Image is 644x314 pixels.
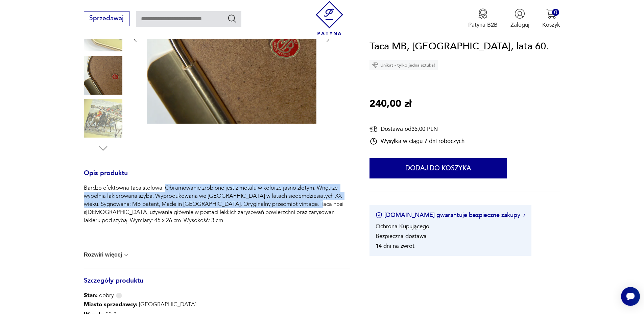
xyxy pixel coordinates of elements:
img: Ikona certyfikatu [376,212,382,219]
li: Bezpieczna dostawa [376,233,427,240]
img: Info icon [116,293,122,298]
img: Zdjęcie produktu Taca MB, Włochy, lata 60. [84,99,122,138]
button: Dodaj do koszyka [369,159,507,179]
div: Dostawa od 35,00 PLN [369,125,464,133]
span: dobry [84,291,114,299]
button: Szukaj [227,14,237,23]
img: Ikona koszyka [546,8,556,19]
b: Stan: [84,291,98,299]
h1: Taca MB, [GEOGRAPHIC_DATA], lata 60. [369,39,549,54]
li: 14 dni na zwrot [376,242,414,250]
div: 0 [552,9,559,16]
iframe: Smartsupp widget button [621,287,640,306]
img: Ikona strzałki w prawo [523,214,525,217]
h3: Opis produktu [84,171,350,184]
h3: Szczegóły produktu [84,278,350,292]
img: Patyna - sklep z meblami i dekoracjami vintage [312,1,347,35]
button: Sprzedawaj [84,11,129,26]
button: [DOMAIN_NAME] gwarantuje bezpieczne zakupy [376,211,525,220]
li: Ochrona Kupującego [376,223,429,231]
a: Sprzedawaj [84,16,129,22]
div: Wysyłka w ciągu 7 dni roboczych [369,137,464,145]
img: Ikona diamentu [372,63,378,69]
div: Unikat - tylko jedna sztuka! [369,61,438,71]
button: Rozwiń więcej [84,251,130,258]
img: Ikonka użytkownika [515,8,525,19]
img: Ikona medalu [478,8,488,19]
b: Miasto sprzedawcy : [84,300,138,308]
a: Ikona medaluPatyna B2B [468,8,498,29]
p: Bardzo efektowna taca stołowa. Obramowanie zrobione jest z metalu w kolorze jasno złotym. Wnętrze... [84,184,350,224]
button: Zaloguj [510,8,529,29]
img: Ikona dostawy [369,125,378,133]
p: [GEOGRAPHIC_DATA] [84,299,197,310]
p: 240,00 zł [369,96,411,112]
img: Zdjęcie produktu Taca MB, Włochy, lata 60. [84,56,122,95]
p: Patyna B2B [468,21,498,29]
p: Zaloguj [510,21,529,29]
img: chevron down [123,251,129,258]
p: Koszyk [542,21,560,29]
button: 0Koszyk [542,8,560,29]
button: Patyna B2B [468,8,498,29]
